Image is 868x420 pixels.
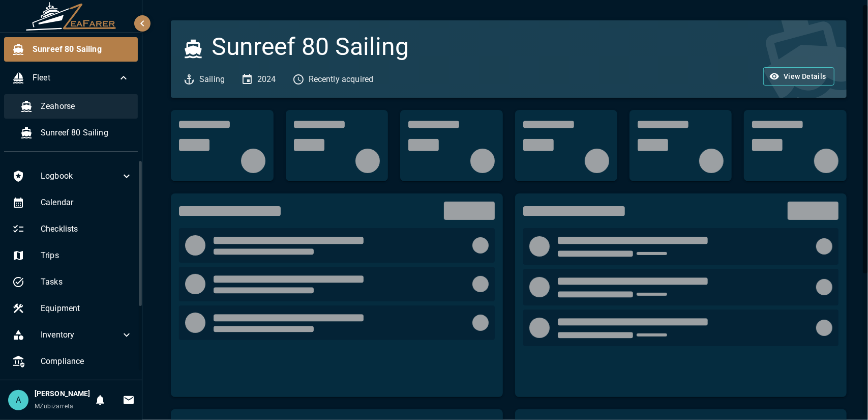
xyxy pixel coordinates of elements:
span: Equipment [41,302,133,315]
h6: [PERSON_NAME] [35,388,90,400]
span: Fleet [33,72,117,84]
img: ZeaFarer Logo [25,2,117,31]
div: Logbook [4,164,141,188]
div: Equipment [4,296,141,321]
div: Checklists [4,217,141,241]
div: Compliance [4,349,141,374]
span: Zeahorse [41,100,130,113]
span: Sunreef 80 Sailing [41,127,130,139]
span: Sunreef 80 Sailing [33,43,130,55]
span: MZubizarreta [35,403,74,410]
span: Tasks [41,276,133,288]
p: Recently acquired [309,73,374,86]
div: Sunreef 80 Sailing [12,121,138,145]
span: Compliance [41,355,133,368]
div: A [8,390,28,410]
span: Inventory [41,329,121,341]
div: Calendar [4,190,141,215]
div: Trips [4,243,141,268]
div: Tasks [4,270,141,294]
div: Zeahorse [12,94,138,119]
p: Sailing [199,73,225,86]
button: Invitations [118,390,139,410]
button: View Details [763,67,834,86]
span: Logbook [41,170,121,182]
span: Checklists [41,223,133,235]
p: 2024 [257,73,276,86]
h3: Sunreef 80 Sailing [212,33,409,61]
span: Calendar [41,197,133,209]
span: Trips [41,249,133,262]
div: Fleet [4,66,138,90]
div: Sunreef 80 Sailing [4,37,138,62]
div: Inventory [4,323,141,347]
button: Notifications [90,390,110,410]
